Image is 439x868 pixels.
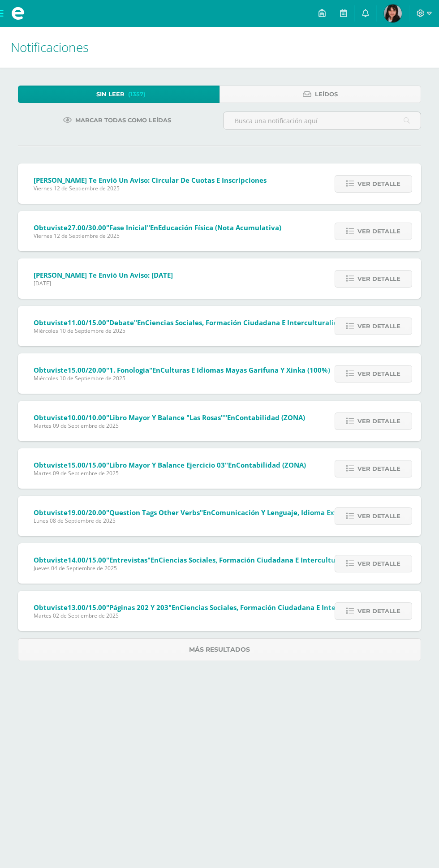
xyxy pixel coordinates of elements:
span: Notificaciones [11,39,89,56]
span: 11.00/15.00 [68,318,106,327]
span: Ciencias Sociales, Formación Ciudadana e Interculturalidad ([GEOGRAPHIC_DATA]) [145,318,422,327]
span: "Fase Inicial" [106,223,150,232]
span: 10.00/10.00 [68,413,106,422]
span: Ver detalle [357,460,400,477]
span: Ver detalle [357,318,400,335]
span: Ver detalle [357,223,400,240]
span: "Libro Mayor y Balance ejercicio 03" [106,460,228,469]
span: Obtuviste en [34,223,281,232]
span: Miércoles 10 de Septiembre de 2025 [34,327,422,335]
span: Obtuviste en [34,460,306,469]
span: Ver detalle [357,271,400,287]
span: Culturas e Idiomas Mayas Garífuna y Xinka (100%) [160,365,330,374]
span: "Páginas 202 y 203" [106,603,172,612]
span: Martes 09 de Septiembre de 2025 [34,422,305,430]
span: Ciencias Sociales, Formación Ciudadana e Interculturalidad (Zona ) [180,603,406,612]
span: Viernes 12 de Septiembre de 2025 [34,232,281,240]
span: Ciencias Sociales, Formación Ciudadana e Interculturalidad (Zona ) [159,555,385,564]
span: Obtuviste en [34,318,422,327]
span: "Debate" [106,318,137,327]
span: "1. Fonología" [106,365,152,374]
span: Obtuviste en [34,603,406,612]
span: Ver detalle [357,176,400,192]
span: Ver detalle [357,365,400,382]
span: 19.00/20.00 [68,508,106,517]
a: Sin leer(1357) [18,86,219,103]
span: Martes 02 de Septiembre de 2025 [34,612,406,619]
span: 13.00/15.00 [68,603,106,612]
span: Ver detalle [357,508,400,524]
span: Ver detalle [357,555,400,572]
span: Obtuviste en [34,555,385,564]
span: 14.00/15.00 [68,555,106,564]
span: 27.00/30.00 [68,223,106,232]
a: Más resultados [18,638,421,661]
a: Marcar todas como leídas [52,112,182,129]
span: [PERSON_NAME] te envió un aviso: [DATE] [34,271,173,279]
span: Educación Física (Nota Acumulativa) [158,223,281,232]
span: (1357) [128,86,146,103]
input: Busca una notificación aquí [224,112,421,129]
span: Miércoles 10 de Septiembre de 2025 [34,374,330,382]
span: Jueves 04 de Septiembre de 2025 [34,564,385,572]
span: Ver detalle [357,603,400,619]
img: 3c2c4356b1b5b9a5dd6a6853eb8331e8.png [384,4,402,22]
span: Martes 09 de Septiembre de 2025 [34,469,306,477]
span: Contabilidad (ZONA) [235,413,305,422]
span: 15.00/15.00 [68,460,106,469]
span: Contabilidad (ZONA) [236,460,306,469]
span: [DATE] [34,279,173,287]
span: Obtuviste en [34,365,330,374]
span: Marcar todas como leídas [75,112,171,129]
span: 15.00/20.00 [68,365,106,374]
span: [PERSON_NAME] te envió un aviso: Circular de cuotas e inscripciones [34,176,267,185]
span: Obtuviste en [34,413,305,422]
span: Leídos [315,86,338,103]
span: Viernes 12 de Septiembre de 2025 [34,185,267,192]
span: "Entrevistas" [106,555,151,564]
a: Leídos [219,86,421,103]
span: "Libro Mayor y Balance "Las Rosas"" [106,413,227,422]
span: Sin leer [96,86,125,103]
span: "Question Tags Other Verbs" [106,508,203,517]
span: Ver detalle [357,413,400,430]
